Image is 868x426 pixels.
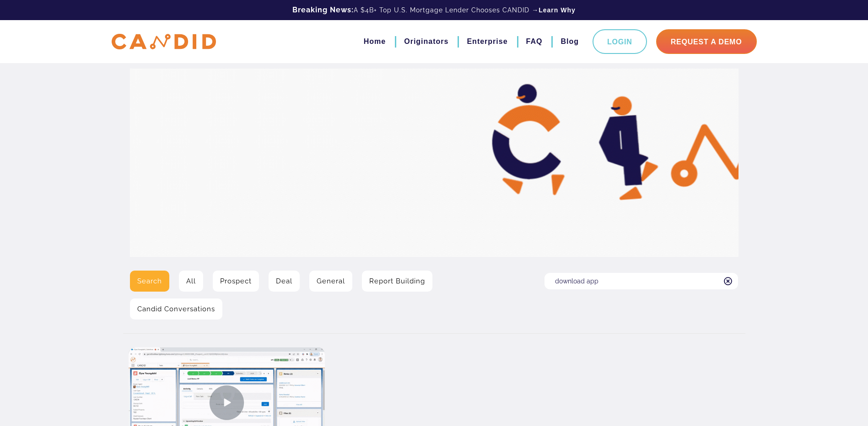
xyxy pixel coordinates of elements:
[404,34,448,49] a: Originators
[130,69,739,257] img: Video Library Hero
[130,298,222,319] a: Candid Conversations
[309,271,352,292] a: General
[593,29,647,54] a: Login
[292,5,354,14] b: Breaking News:
[656,29,757,54] a: Request A Demo
[269,271,300,292] a: Deal
[213,271,259,292] a: Prospect
[467,34,507,49] a: Enterprise
[364,34,386,49] a: Home
[179,271,203,292] a: All
[539,5,576,15] a: Learn Why
[112,34,216,50] img: CANDID APP
[561,34,579,49] a: Blog
[362,271,432,292] a: Report Building
[526,34,543,49] a: FAQ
